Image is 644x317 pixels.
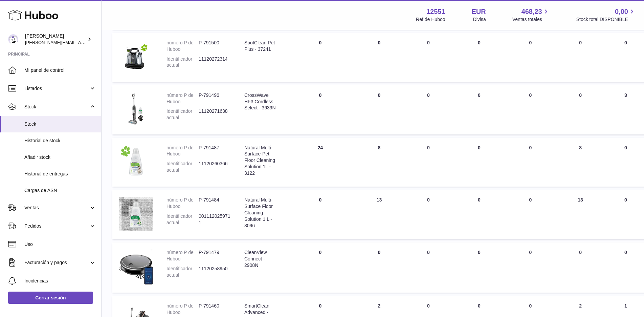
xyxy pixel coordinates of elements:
span: 0 [529,303,532,309]
span: Cargas de ASN [24,187,96,194]
img: product image [119,40,153,73]
td: 0 [403,138,454,187]
img: gerardo.montoiro@cleverenterprise.es [8,34,18,44]
div: Natural Multi-Surface-Pet Floor Cleaning Solution 1L - 3122 [244,145,279,176]
dt: Identificador actual [166,108,199,121]
td: 0 [454,138,505,187]
dd: P-791487 [199,145,231,157]
td: 8 [556,138,604,187]
span: Stock [24,121,96,127]
span: Incidencias [24,278,96,284]
td: 0 [285,33,355,82]
dd: P-791484 [199,197,231,210]
td: 0 [285,190,355,239]
span: 0 [529,197,532,203]
img: product image [119,145,153,178]
img: product image [119,92,153,126]
span: Añadir stock [24,154,96,161]
span: Mi panel de control [24,67,96,73]
dt: número P de Huboo [166,303,199,316]
td: 13 [556,190,604,239]
img: product image [119,197,153,231]
td: 0 [355,33,403,82]
span: Ventas totales [512,16,550,23]
dd: 11120260366 [199,161,231,173]
span: Pedidos [24,223,89,229]
a: 0,00 Stock total DISPONIBLE [576,7,636,23]
dd: P-791460 [199,303,231,316]
td: 0 [556,242,604,293]
td: 0 [556,85,604,134]
div: [PERSON_NAME] [25,33,86,46]
img: product image [119,249,153,284]
div: CrossWave HF3 Cordless Select - 3639N [244,92,279,111]
td: 0 [285,242,355,293]
td: 8 [355,138,403,187]
td: 0 [403,190,454,239]
div: Ref de Huboo [416,16,445,23]
span: Stock total DISPONIBLE [576,16,636,23]
strong: EUR [472,7,486,16]
td: 0 [403,242,454,293]
span: 0 [529,250,532,255]
span: Facturación y pagos [24,259,89,266]
span: 468,23 [521,7,542,16]
dd: P-791500 [199,40,231,52]
span: 0 [529,145,532,150]
a: 468,23 Ventas totales [512,7,550,23]
dt: número P de Huboo [166,40,199,52]
td: 0 [454,190,505,239]
span: Uso [24,241,96,248]
a: Cerrar sesión [8,292,93,304]
dt: Identificador actual [166,161,199,173]
div: Natural Multi-Surface Floor Cleaning Solution 1 L - 3096 [244,197,279,229]
dt: número P de Huboo [166,92,199,105]
dd: 0011120259711 [199,213,231,226]
td: 24 [285,138,355,187]
td: 0 [285,85,355,134]
span: 0,00 [615,7,628,16]
div: SpotClean Pet Plus - 37241 [244,40,279,52]
dd: 11120271638 [199,108,231,121]
dt: número P de Huboo [166,197,199,210]
td: 0 [403,85,454,134]
td: 0 [403,33,454,82]
td: 0 [556,33,604,82]
div: Divisa [473,16,486,23]
dt: Identificador actual [166,56,199,69]
span: [PERSON_NAME][EMAIL_ADDRESS][DOMAIN_NAME] [25,40,136,45]
dt: número P de Huboo [166,145,199,157]
strong: 12551 [426,7,445,16]
span: Ventas [24,205,89,211]
td: 0 [454,33,505,82]
dd: P-791479 [199,249,231,262]
td: 0 [454,242,505,293]
span: 0 [529,92,532,98]
dd: 11120272314 [199,56,231,69]
td: 13 [355,190,403,239]
td: 0 [355,242,403,293]
dd: 11120258950 [199,266,231,278]
span: 0 [529,40,532,45]
span: Historial de stock [24,138,96,144]
span: Historial de entregas [24,171,96,177]
span: Listados [24,85,89,92]
dd: P-791496 [199,92,231,105]
dt: número P de Huboo [166,249,199,262]
td: 0 [454,85,505,134]
span: Stock [24,104,89,110]
div: CleanView Connect - 2908N [244,249,279,269]
td: 0 [355,85,403,134]
dt: Identificador actual [166,266,199,278]
dt: Identificador actual [166,213,199,226]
